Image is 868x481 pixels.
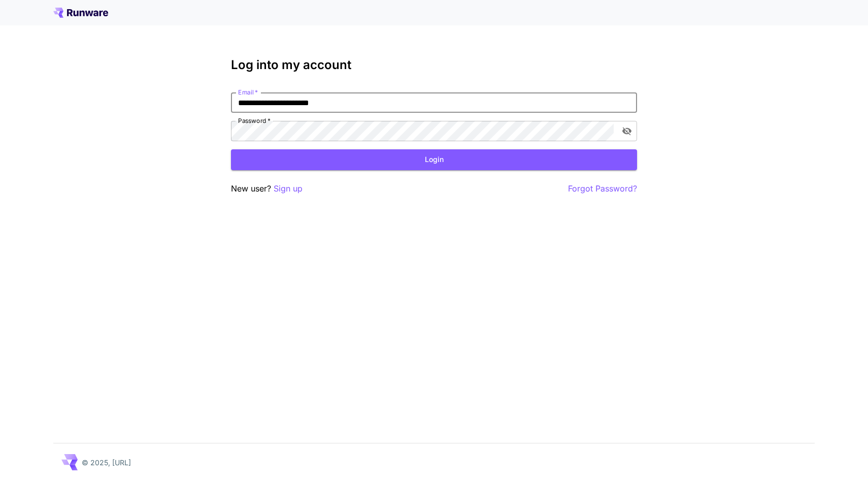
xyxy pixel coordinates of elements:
button: Login [231,149,637,170]
button: toggle password visibility [618,122,636,140]
button: Forgot Password? [568,182,637,195]
label: Email [238,88,258,97]
label: Password [238,116,271,125]
p: © 2025, [URL] [82,457,131,468]
p: New user? [231,182,303,195]
button: Sign up [274,182,303,195]
h3: Log into my account [231,58,637,72]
